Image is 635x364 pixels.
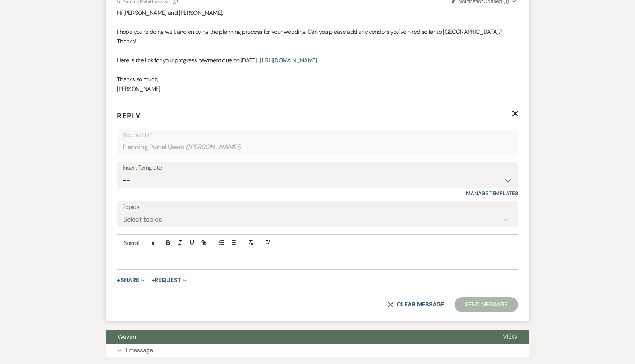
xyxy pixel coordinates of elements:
[117,75,518,84] p: Thanks so much,
[117,277,120,283] span: +
[466,190,518,197] a: Manage Templates
[117,84,518,94] p: [PERSON_NAME]
[117,27,518,46] p: I hope you're doing well. and enjoying the planning process for your wedding. Can you please add ...
[123,140,512,154] div: Planning Portal Users
[152,277,155,283] span: +
[125,345,153,355] p: 1 message
[455,297,518,312] button: Send Message
[503,333,517,341] span: View
[123,130,512,140] p: Recipients*
[118,333,136,341] span: Weven
[491,330,529,344] button: View
[106,344,529,357] button: 1 message
[117,277,145,283] button: Share
[152,277,187,283] button: Request
[117,111,141,121] span: Reply
[186,142,241,152] span: ( [PERSON_NAME] )
[117,56,518,65] p: Here is the link for your progress payment due on [DATE]. .
[260,56,317,64] a: [URL][DOMAIN_NAME]
[106,330,491,344] button: Weven
[123,214,162,224] div: Select topics
[123,202,512,213] label: Topics
[388,302,444,308] button: Clear message
[123,163,512,173] div: Insert Template
[117,8,518,18] p: Hi [PERSON_NAME] and [PERSON_NAME],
